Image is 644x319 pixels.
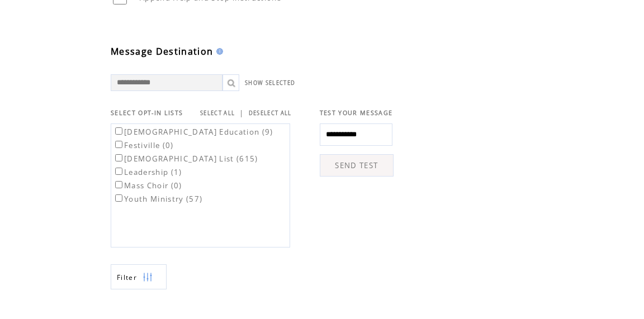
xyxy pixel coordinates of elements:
label: Leadership (1) [113,167,182,177]
a: SELECT ALL [200,109,235,117]
span: Message Destination [111,45,213,58]
input: [DEMOGRAPHIC_DATA] List (615) [115,154,122,161]
span: TEST YOUR MESSAGE [320,109,393,117]
span: | [239,108,244,118]
a: DESELECT ALL [249,109,292,117]
input: Festiville (0) [115,141,122,148]
label: Festiville (0) [113,140,174,150]
a: Filter [111,264,167,289]
a: SHOW SELECTED [245,79,295,87]
a: SEND TEST [320,154,394,177]
span: SELECT OPT-IN LISTS [111,109,183,117]
span: Show filters [117,273,137,282]
label: [DEMOGRAPHIC_DATA] Education (9) [113,127,273,137]
img: filters.png [143,265,153,290]
input: Youth Ministry (57) [115,194,122,202]
input: Mass Choir (0) [115,181,122,188]
label: [DEMOGRAPHIC_DATA] List (615) [113,154,258,164]
img: help.gif [213,48,223,55]
input: [DEMOGRAPHIC_DATA] Education (9) [115,127,122,135]
label: Mass Choir (0) [113,180,182,191]
label: Youth Ministry (57) [113,194,202,204]
input: Leadership (1) [115,168,122,175]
